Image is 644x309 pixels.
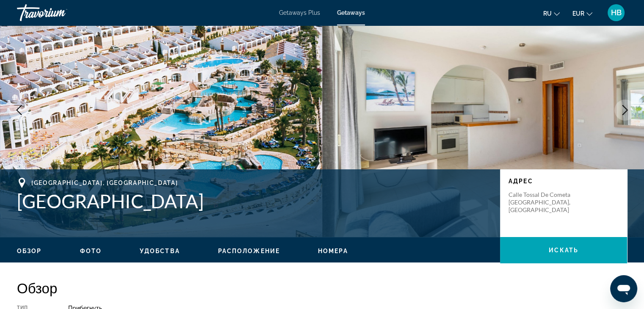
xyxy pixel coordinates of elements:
span: [GEOGRAPHIC_DATA], [GEOGRAPHIC_DATA] [31,179,178,186]
a: Getaways Plus [279,9,320,16]
p: Calle Tossal de Cometa [GEOGRAPHIC_DATA], [GEOGRAPHIC_DATA] [509,191,576,214]
span: HB [611,8,622,17]
span: ru [543,10,552,17]
span: искать [549,247,578,254]
h1: [GEOGRAPHIC_DATA] [17,190,492,212]
p: Адрес [509,178,619,185]
button: Change language [543,7,560,19]
span: Фото [80,248,102,254]
span: EUR [572,10,584,17]
button: Номера [318,247,348,255]
button: Обзор [17,247,42,255]
span: Номера [318,248,348,254]
button: User Menu [605,4,627,22]
h2: Обзор [17,279,627,296]
iframe: Кнопка запуска окна обмена сообщениями [610,275,637,302]
span: Удобства [140,248,180,254]
button: Next image [614,99,636,121]
button: Удобства [140,247,180,255]
span: Расположение [218,248,280,254]
a: Travorium [17,2,102,24]
a: Getaways [337,9,365,16]
button: Change currency [572,7,592,19]
button: Фото [80,247,102,255]
button: Previous image [8,99,30,121]
span: Обзор [17,248,42,254]
button: Расположение [218,247,280,255]
button: искать [500,237,627,263]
